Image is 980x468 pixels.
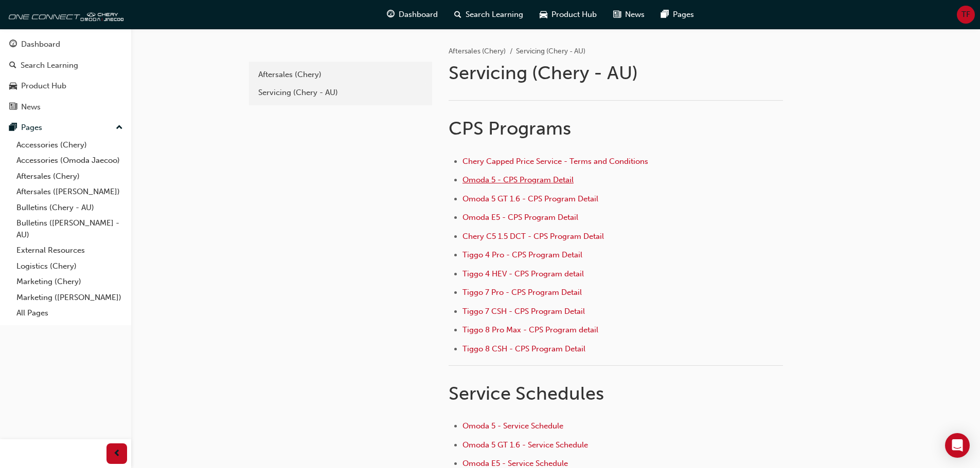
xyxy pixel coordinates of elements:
[462,194,598,203] a: Omoda 5 GT 1.6 - CPS Program Detail
[4,118,127,137] button: Pages
[462,344,585,353] a: Tiggo 8 CSH - CPS Program Detail
[531,4,605,25] a: car-iconProduct Hub
[387,8,395,21] span: guage-icon
[4,56,127,75] a: Search Learning
[462,250,582,259] a: Tiggo 4 Pro - CPS Program Detail
[21,101,41,113] div: News
[21,122,42,134] div: Pages
[454,8,461,21] span: search-icon
[449,382,604,404] span: Service Schedules
[449,62,786,84] h1: Servicing (Chery - AU)
[12,200,127,216] a: Bulletins (Chery - AU)
[605,4,653,25] a: news-iconNews
[957,6,975,24] button: TF
[446,4,531,25] a: search-iconSearch Learning
[661,8,669,21] span: pages-icon
[462,288,582,297] a: Tiggo 7 Pro - CPS Program Detail
[12,215,127,242] a: Bulletins ([PERSON_NAME] - AU)
[462,213,578,222] a: Omoda E5 - CPS Program Detail
[625,9,645,21] span: News
[961,9,970,21] span: TF
[551,9,597,21] span: Product Hub
[653,4,702,25] a: pages-iconPages
[466,9,523,21] span: Search Learning
[12,169,127,184] a: Aftersales (Chery)
[253,84,428,102] a: Servicing (Chery - AU)
[462,440,588,450] a: Omoda 5 GT 1.6 - Service Schedule
[21,39,60,50] div: Dashboard
[4,33,127,118] button: DashboardSearch LearningProduct HubNews
[449,117,571,139] span: CPS Programs
[462,459,568,468] a: Omoda E5 - Service Schedule
[12,274,127,290] a: Marketing (Chery)
[945,433,970,458] div: Open Intercom Messenger
[462,325,598,334] a: Tiggo 8 Pro Max - CPS Program detail
[12,242,127,258] a: External Resources
[21,60,78,71] div: Search Learning
[9,40,17,49] span: guage-icon
[399,9,438,21] span: Dashboard
[613,8,621,21] span: news-icon
[462,175,574,184] a: Omoda 5 - CPS Program Detail
[462,157,648,166] a: Chery Capped Price Service - Terms and Conditions
[4,35,127,54] a: Dashboard
[12,305,127,321] a: All Pages
[12,153,127,169] a: Accessories (Omoda Jaecoo)
[462,421,563,430] a: Omoda 5 - Service Schedule
[253,66,428,84] a: Aftersales (Chery)
[540,8,547,21] span: car-icon
[9,82,17,91] span: car-icon
[4,98,127,117] a: News
[462,269,584,278] a: Tiggo 4 HEV - CPS Program detail
[9,103,17,112] span: news-icon
[113,447,121,460] span: prev-icon
[462,307,585,316] a: Tiggo 7 CSH - CPS Program Detail
[379,4,446,25] a: guage-iconDashboard
[9,61,16,70] span: search-icon
[21,80,66,92] div: Product Hub
[5,4,123,25] img: oneconnect
[516,46,585,58] li: Servicing (Chery - AU)
[12,290,127,306] a: Marketing ([PERSON_NAME])
[4,77,127,96] a: Product Hub
[12,184,127,200] a: Aftersales ([PERSON_NAME])
[673,9,694,21] span: Pages
[258,69,423,81] div: Aftersales (Chery)
[12,258,127,274] a: Logistics (Chery)
[9,123,17,133] span: pages-icon
[449,47,506,55] a: Aftersales (Chery)
[258,87,423,99] div: Servicing (Chery - AU)
[116,121,123,135] span: up-icon
[462,232,604,241] a: Chery C5 1.5 DCT - CPS Program Detail
[12,137,127,153] a: Accessories (Chery)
